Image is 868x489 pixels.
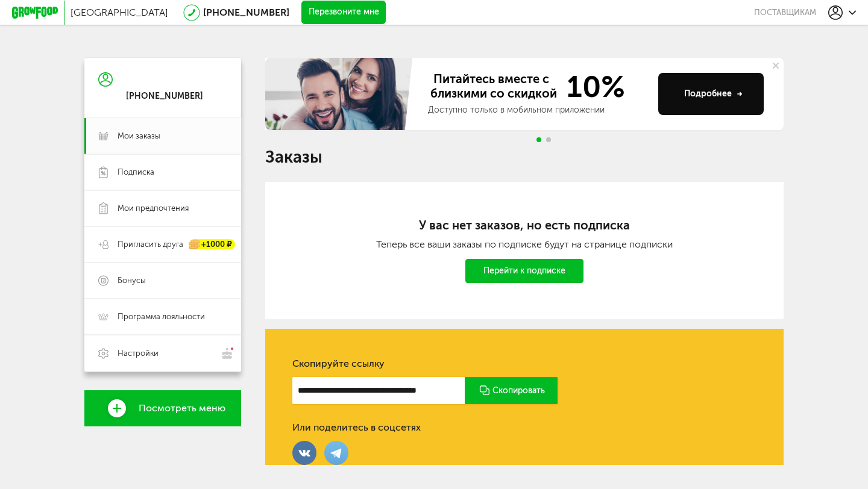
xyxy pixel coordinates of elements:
[118,348,159,359] span: Настройки
[559,72,625,102] span: 10%
[203,7,289,18] a: [PHONE_NUMBER]
[546,137,551,142] span: Go to slide 2
[658,73,764,115] button: Подробнее
[684,88,743,100] div: Подробнее
[428,104,649,116] div: Доступно только в мобильном приложении
[118,203,189,214] span: Мои предпочтения
[84,154,241,190] a: Подписка
[84,335,241,372] a: Настройки
[84,190,241,226] a: Мои предпочтения
[265,58,416,130] img: family-banner.579af9d.jpg
[313,218,735,232] h2: У вас нет заказов, но есть подписка
[118,239,183,250] span: Пригласить друга
[118,167,154,178] span: Подписка
[118,311,205,322] span: Программа лояльности
[71,7,168,18] span: [GEOGRAPHIC_DATA]
[84,263,241,299] a: Бонусы
[428,72,559,102] span: Питайтесь вместе с близкими со скидкой
[301,1,386,25] button: Перезвоните мне
[118,131,160,142] span: Мои заказы
[84,390,241,426] a: Посмотреть меню
[139,403,225,414] span: Посмотреть меню
[84,226,241,263] a: Пригласить друга +1000 ₽
[84,118,241,154] a: Мои заказы
[84,299,241,335] a: Программа лояльности
[313,238,735,250] div: Теперь все ваши заказы по подписке будут на странице подписки
[118,275,146,286] span: Бонусы
[265,149,784,165] h1: Заказы
[465,259,583,283] a: Перейти к подписке
[292,422,421,434] div: Или поделитесь в соцсетях
[292,358,756,370] div: Скопируйте ссылку
[536,137,541,142] span: Go to slide 1
[189,240,235,250] div: +1000 ₽
[126,91,203,102] div: [PHONE_NUMBER]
